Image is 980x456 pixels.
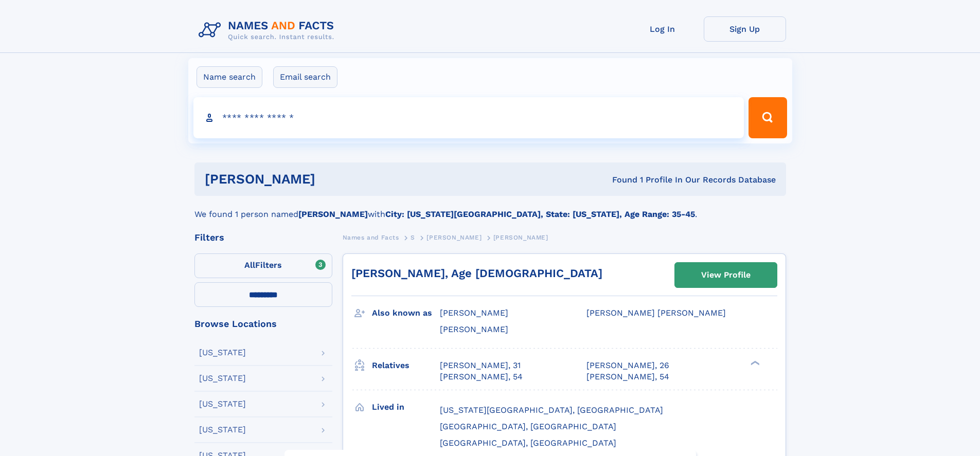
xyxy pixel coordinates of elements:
b: [PERSON_NAME] [298,209,368,219]
a: [PERSON_NAME], 26 [586,360,669,371]
span: [PERSON_NAME] [426,234,482,241]
div: View Profile [701,263,751,287]
label: Filters [194,253,332,278]
span: [GEOGRAPHIC_DATA], [GEOGRAPHIC_DATA] [440,438,616,448]
h3: Also known as [372,304,440,322]
a: S [411,231,415,244]
span: [US_STATE][GEOGRAPHIC_DATA], [GEOGRAPHIC_DATA] [440,405,663,415]
div: [US_STATE] [199,426,246,434]
span: [GEOGRAPHIC_DATA], [GEOGRAPHIC_DATA] [440,422,616,431]
label: Email search [273,66,337,88]
b: City: [US_STATE][GEOGRAPHIC_DATA], State: [US_STATE], Age Range: 35-45 [385,209,695,219]
h1: [PERSON_NAME] [205,173,464,186]
div: [US_STATE] [199,349,246,357]
div: Filters [194,233,332,242]
a: Names and Facts [343,231,399,244]
h3: Relatives [372,357,440,374]
div: We found 1 person named with . [194,196,786,221]
span: S [411,234,415,241]
h3: Lived in [372,398,440,416]
span: [PERSON_NAME] [PERSON_NAME] [586,308,726,318]
a: [PERSON_NAME] [426,231,482,244]
input: search input [193,97,744,138]
a: Log In [621,16,704,42]
div: [US_STATE] [199,400,246,408]
span: [PERSON_NAME] [493,234,548,241]
a: Sign Up [704,16,786,42]
button: Search Button [749,97,787,138]
a: [PERSON_NAME], 54 [440,371,523,382]
span: [PERSON_NAME] [440,308,508,318]
a: [PERSON_NAME], Age [DEMOGRAPHIC_DATA] [351,267,602,280]
div: Found 1 Profile In Our Records Database [464,174,776,186]
a: View Profile [675,263,777,287]
a: [PERSON_NAME], 54 [586,371,669,382]
div: ❯ [748,359,760,366]
a: [PERSON_NAME], 31 [440,360,521,371]
label: Name search [197,66,262,88]
img: Logo Names and Facts [194,16,343,44]
div: Browse Locations [194,319,332,329]
span: [PERSON_NAME] [440,324,508,334]
div: [US_STATE] [199,374,246,382]
span: All [244,260,255,270]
